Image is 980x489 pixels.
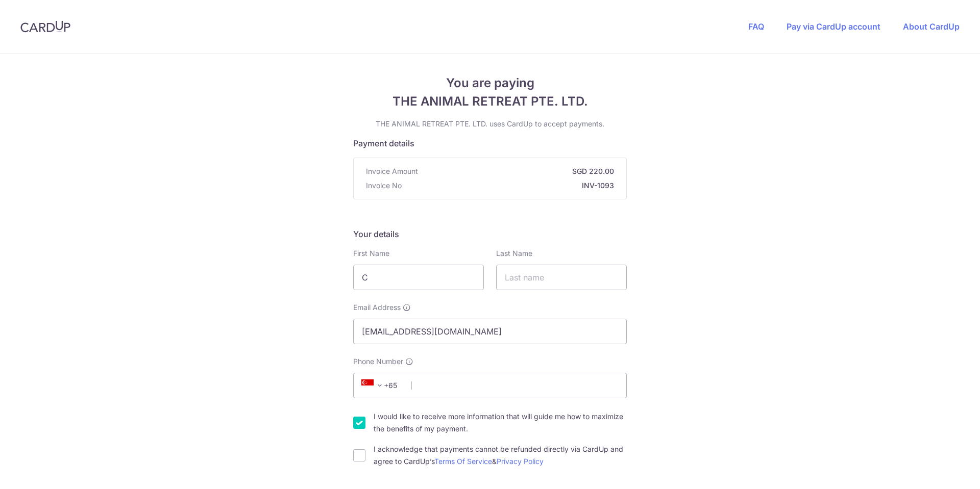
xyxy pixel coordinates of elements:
[374,410,627,435] label: I would like to receive more information that will guide me how to maximize the benefits of my pa...
[353,356,403,367] span: Phone Number
[434,457,492,466] a: Terms Of Service
[366,181,402,191] span: Invoice No
[422,166,614,176] strong: SGD 220.00
[787,21,880,32] a: Pay via CardUp account
[353,119,627,129] p: THE ANIMAL RETREAT PTE. LTD. uses CardUp to accept payments.
[358,379,404,392] span: +65
[496,265,627,290] input: Last name
[353,319,627,344] input: Email address
[374,443,627,468] label: I acknowledge that payments cannot be refunded directly via CardUp and agree to CardUp’s &
[497,457,544,466] a: Privacy Policy
[748,21,764,32] a: FAQ
[353,74,627,92] span: You are paying
[366,166,418,176] span: Invoice Amount
[406,181,614,191] strong: INV-1093
[353,228,627,240] h5: Your details
[361,379,386,392] span: +65
[496,248,532,259] label: Last Name
[353,302,401,313] span: Email Address
[353,248,389,259] label: First Name
[353,92,627,111] span: THE ANIMAL RETREAT PTE. LTD.
[903,21,960,32] a: About CardUp
[353,265,484,290] input: First name
[353,137,627,149] h5: Payment details
[20,20,70,33] img: CardUp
